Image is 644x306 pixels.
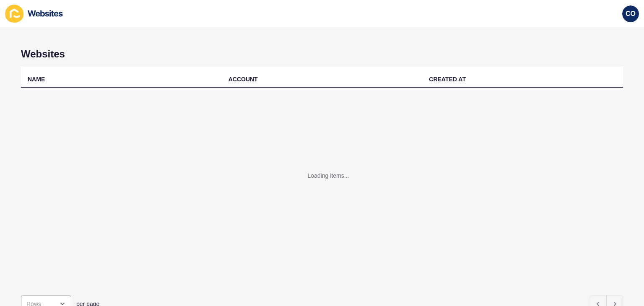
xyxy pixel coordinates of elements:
[429,75,466,83] div: CREATED AT
[308,171,349,180] div: Loading items...
[626,10,636,18] span: CO
[229,75,258,83] div: ACCOUNT
[21,48,623,60] h1: Websites
[28,75,45,83] div: NAME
